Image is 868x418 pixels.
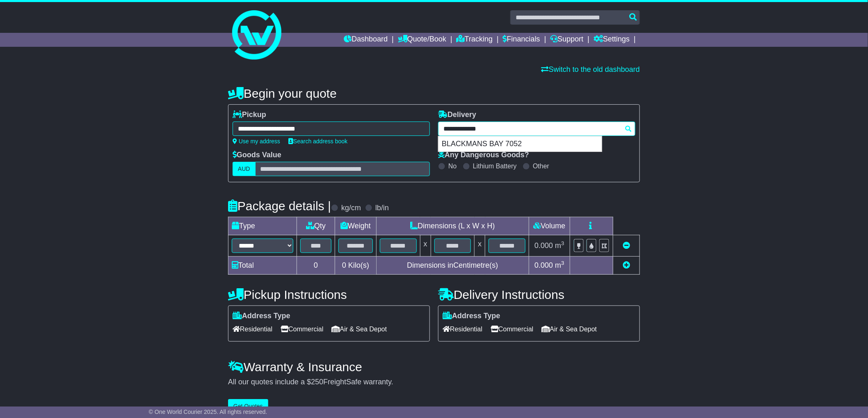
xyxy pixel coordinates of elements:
span: Commercial [491,323,533,335]
span: m [555,261,564,269]
h4: Warranty & Insurance [228,360,640,374]
a: Use my address [233,138,280,145]
span: 0.000 [535,261,553,269]
a: Dashboard [344,33,388,47]
span: Residential [443,323,482,335]
label: lb/in [375,204,389,213]
span: © One World Courier 2025. All rights reserved. [149,409,267,415]
td: Weight [335,217,377,235]
h4: Pickup Instructions [228,288,430,301]
td: Dimensions in Centimetre(s) [376,257,529,275]
label: Address Type [233,312,290,321]
div: All our quotes include a $ FreightSafe warranty. [228,378,640,387]
a: Add new item [623,261,630,269]
div: BLACKMANS BAY 7052 [439,136,602,152]
a: Switch to the old dashboard [541,65,640,73]
button: Get Quotes [228,399,268,413]
span: Residential [233,323,272,335]
span: Commercial [281,323,323,335]
span: 0.000 [535,241,553,250]
label: Pickup [233,110,266,119]
span: m [555,241,564,250]
td: 0 [297,257,335,275]
label: Any Dangerous Goods? [438,151,529,160]
label: AUD [233,162,256,176]
a: Quote/Book [398,33,446,47]
label: kg/cm [341,204,361,213]
sup: 3 [561,240,564,246]
a: Support [550,33,584,47]
span: Air & Sea Depot [332,323,387,335]
h4: Delivery Instructions [438,288,640,301]
td: x [420,235,431,257]
td: Kilo(s) [335,257,377,275]
label: No [448,162,457,170]
a: Settings [594,33,630,47]
label: Address Type [443,312,500,321]
typeahead: Please provide city [438,122,635,136]
span: 0 [342,261,346,269]
td: Total [228,257,297,275]
span: 250 [311,378,323,386]
label: Other [533,162,549,170]
a: Financials [503,33,540,47]
td: Dimensions (L x W x H) [376,217,529,235]
a: Remove this item [623,241,630,250]
h4: Begin your quote [228,87,640,100]
td: x [475,235,485,257]
a: Search address book [288,138,347,145]
a: Tracking [457,33,493,47]
label: Lithium Battery [473,162,517,170]
td: Type [228,217,297,235]
h4: Package details | [228,199,331,213]
td: Qty [297,217,335,235]
label: Goods Value [233,151,281,160]
span: Air & Sea Depot [542,323,597,335]
label: Delivery [438,110,476,119]
td: Volume [529,217,570,235]
sup: 3 [561,260,564,266]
